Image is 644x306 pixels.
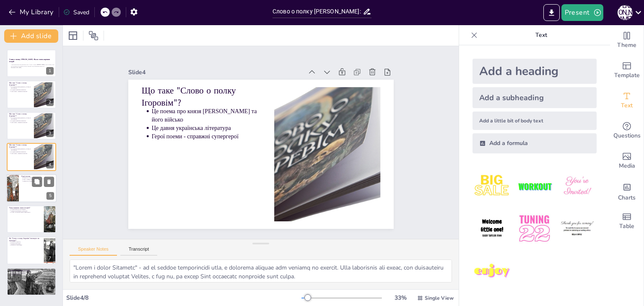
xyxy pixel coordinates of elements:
div: Add a table [610,206,644,236]
p: Це поема про князя [PERSON_NAME] та його військо [11,86,31,89]
p: Герої поеми - справжні супергерої [11,91,31,92]
span: Text [621,101,633,110]
input: Insert title [273,5,363,18]
div: Slide 4 / 8 [66,294,301,302]
div: 3 [7,112,56,140]
div: Add a subheading [473,87,597,108]
p: Text [481,25,602,45]
img: 4.jpeg [473,209,512,248]
div: 2 [46,99,54,106]
button: My Library [6,5,57,19]
div: 6 [7,205,56,233]
span: Questions [613,131,641,140]
p: Боян - співець та мудрець [23,179,55,180]
div: Change the overall theme [610,25,644,55]
span: Charts [618,193,636,202]
div: 7 [7,236,56,264]
p: Секрети виживання в історії [9,269,54,271]
p: Чому важливо знати історію? [9,207,42,209]
p: Що таке "Слово о полку Ігоровім"? [9,81,31,86]
div: Add a formula [473,133,597,153]
div: 8 [46,285,54,293]
p: Що таке "Слово о полку Ігоровім"? [237,173,356,244]
p: У цій презентації ми дізнаємося про "Слово о полку [PERSON_NAME]", його героїв, та як не потрапит... [11,64,55,67]
button: Delete Slide [44,176,54,187]
p: Generated with [URL] [11,67,55,69]
p: Це поема про князя [PERSON_NAME] та його військо [247,160,353,219]
div: 33 % [390,294,410,302]
p: Герої поеми - справжні супергерої [11,153,31,154]
div: 5 [6,174,57,202]
button: Duplicate Slide [32,176,42,187]
div: [PERSON_NAME] [618,5,633,20]
p: Що таке "Слово о полку Ігоровім"? [9,144,31,148]
img: 5.jpeg [515,209,554,248]
div: Add images, graphics, shapes or video [610,146,644,176]
span: Single View [425,295,454,301]
div: 3 [46,130,54,137]
div: 8 [7,268,56,296]
span: Position [88,31,99,41]
p: Вплив на літературу [11,241,41,243]
strong: Слово о полку [PERSON_NAME]: Як не стати жертвою історії! [9,58,50,63]
p: Це давня українська література [11,120,31,122]
p: Вплив на сучасні медіа [11,244,41,246]
div: 7 [46,254,54,262]
button: Present [561,4,603,21]
p: Це давня українська література [11,151,31,153]
img: 6.jpeg [558,209,597,248]
p: Це поема про князя [PERSON_NAME] та його військо [11,117,31,120]
textarea: "Lorem i dolor Sitametc" - ad el seddoe temporincidi utla, e dolorema aliquae adm veniamq no exer... [70,259,452,283]
span: Template [614,71,640,80]
div: 2 [7,80,56,108]
p: [PERSON_NAME] - князь-герой [23,177,55,179]
div: Saved [63,8,89,16]
p: Важливість пам'яті [11,274,54,275]
span: Table [619,222,634,231]
div: 1 [46,67,54,75]
div: Add charts and graphs [610,176,644,206]
p: Герої поеми - справжні супергерої [257,145,360,197]
p: Вплив на мистецтво [11,243,41,244]
p: Як "Слово о полку Ігоровім" вплинуло на культуру? [9,237,42,242]
img: 7.jpeg [473,252,512,291]
button: [PERSON_NAME] [618,4,633,21]
p: [PERSON_NAME] - символ дружби [23,180,55,182]
p: Що таке "Слово о полку Ігоровім"? [9,113,31,117]
div: Add a heading [473,59,597,84]
div: Layout [66,29,80,42]
p: Історія формує наше майбутнє [11,272,54,274]
div: 4 [46,161,54,169]
div: Add ready made slides [610,55,644,86]
p: Герої поеми [21,175,54,178]
p: [PERSON_NAME] допомагає нам вчитися [11,271,54,272]
div: Get real-time input from your audience [610,116,644,146]
button: Transcript [120,246,158,256]
div: 6 [46,223,54,231]
p: Історія навчає нас на помилках [11,208,41,210]
img: 3.jpeg [558,167,597,206]
div: 5 [47,192,54,200]
div: Slide 4 [192,186,355,265]
span: Media [619,161,635,171]
button: Speaker Notes [70,246,117,256]
div: 4 [7,143,56,171]
div: Add a little bit of body text [473,112,597,130]
button: Export to PowerPoint [543,4,560,21]
p: Це давня українська література [11,89,31,91]
p: Історія - це частина нашого майбутнього [11,212,41,213]
p: Знання історії формує особистість [11,210,41,212]
p: Герої поеми - справжні супергерої [11,122,31,123]
span: Theme [617,41,636,50]
p: Це давня українська література [253,152,356,204]
img: 1.jpeg [473,167,512,206]
div: Add text boxes [610,86,644,116]
button: Add slide [4,29,58,43]
div: 1 [7,49,56,77]
img: 2.jpeg [515,167,554,206]
p: Це поема про князя [PERSON_NAME] та його військо [11,148,31,151]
